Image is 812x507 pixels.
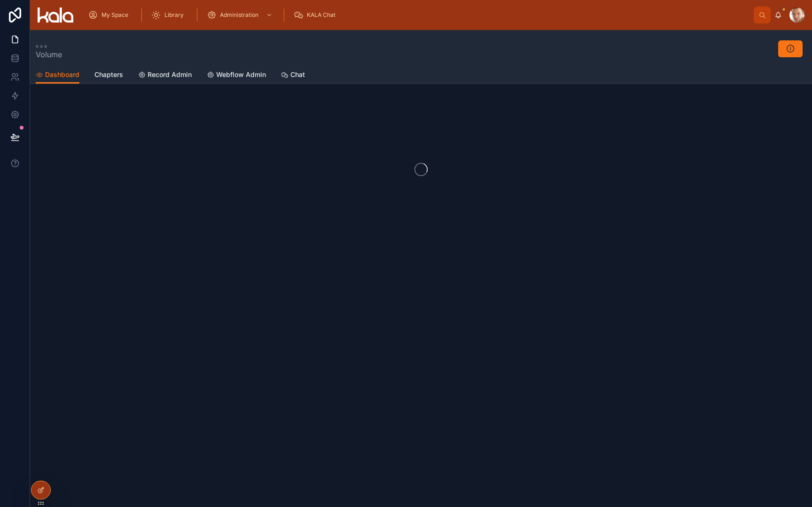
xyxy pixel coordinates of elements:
[138,66,192,85] a: Record Admin
[216,70,266,79] span: Webflow Admin
[94,70,123,79] span: Chapters
[207,66,266,85] a: Webflow Admin
[164,11,184,19] span: Library
[36,66,79,84] a: Dashboard
[81,5,754,25] div: scrollable content
[204,7,277,23] a: Administration
[281,66,305,85] a: Chat
[36,49,62,60] span: Volume
[86,7,135,23] a: My Space
[291,7,342,23] a: KALA Chat
[45,70,79,79] span: Dashboard
[307,11,336,19] span: KALA Chat
[148,70,192,79] span: Record Admin
[101,11,128,19] span: My Space
[290,70,305,79] span: Chat
[38,8,73,23] img: App logo
[220,11,258,19] span: Administration
[148,7,190,23] a: Library
[94,66,123,85] a: Chapters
